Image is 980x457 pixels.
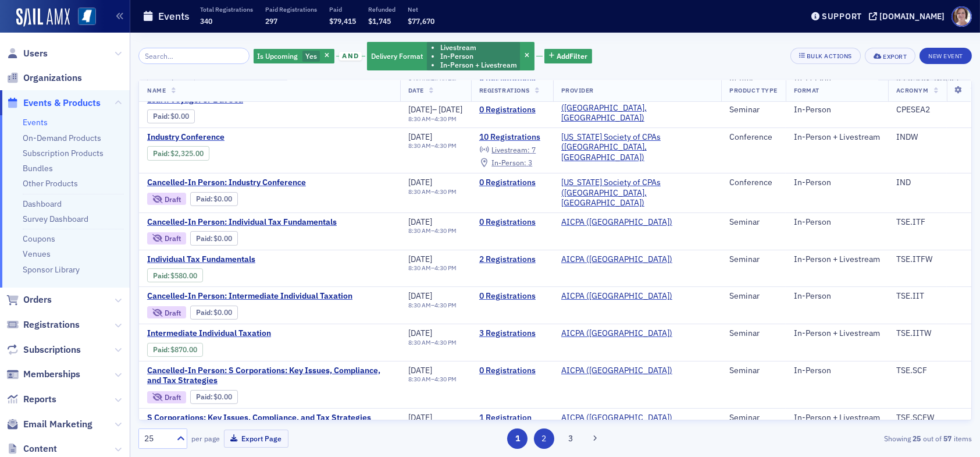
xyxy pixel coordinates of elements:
[23,264,80,275] a: Sponsor Library
[23,199,62,209] a: Dashboard
[171,271,198,280] span: $580.00
[896,132,963,143] div: INDW
[23,163,53,173] a: Bundles
[729,413,777,423] div: Seminar
[408,177,432,187] span: [DATE]
[794,254,880,265] div: In-Person + Livestream
[794,366,880,376] div: In-Person
[479,158,532,168] a: In-Person: 3
[158,9,190,23] h1: Events
[434,375,457,383] time: 4:30 PM
[171,112,190,121] span: $0.00
[440,52,517,61] li: In-Person
[214,234,233,243] span: $0.00
[265,16,277,26] span: 297
[147,291,352,302] span: Cancelled-In Person: Intermediate Individual Taxation
[153,271,171,280] span: :
[408,301,431,309] time: 8:30 AM
[408,254,432,264] span: [DATE]
[258,51,298,61] span: Is Upcoming
[544,49,592,63] button: AddFilter
[368,16,391,26] span: $1,745
[408,264,431,272] time: 8:30 AM
[560,428,580,449] button: 3
[479,86,530,94] span: Registrations
[729,217,777,228] div: Seminar
[408,114,431,122] time: 8:30 AM
[329,16,356,26] span: $79,415
[408,339,457,346] div: –
[528,158,532,167] span: 3
[561,413,672,423] a: AICPA ([GEOGRAPHIC_DATA])
[147,328,343,339] span: Intermediate Individual Taxation
[329,5,356,13] p: Paid
[196,234,211,243] a: Paid
[23,214,88,224] a: Survey Dashboard
[196,392,214,401] span: :
[434,114,457,122] time: 4:30 PM
[561,217,672,228] span: AICPA (Durham)
[190,192,238,206] div: Paid: 1 - $0
[6,368,80,381] a: Memberships
[196,392,211,401] a: Paid
[807,53,852,59] div: Bulk Actions
[16,8,70,27] img: SailAMX
[147,86,166,94] span: Name
[190,390,238,404] div: Paid: 0 - $0
[6,293,52,306] a: Orders
[729,291,777,302] div: Seminar
[920,48,972,64] button: New Event
[532,145,536,154] span: 7
[190,231,238,245] div: Paid: 0 - $0
[439,104,462,115] span: [DATE]
[479,146,536,155] a: Livestream: 7
[869,12,949,20] button: [DOMAIN_NAME]
[865,48,915,64] button: Export
[408,16,434,26] span: $77,670
[561,217,672,228] a: AICPA ([GEOGRAPHIC_DATA])
[561,254,672,265] a: AICPA ([GEOGRAPHIC_DATA])
[147,391,186,403] div: Draft
[479,105,545,115] a: 0 Registrations
[6,418,92,431] a: Email Marketing
[23,318,80,331] span: Registrations
[896,105,963,115] div: CPESEA2
[440,61,517,69] li: In-Person + Livestream
[408,227,457,235] div: –
[78,8,96,26] img: SailAMX
[408,132,432,142] span: [DATE]
[196,194,214,203] span: :
[561,328,672,339] span: AICPA (Durham)
[368,5,395,13] p: Refunded
[408,302,457,309] div: –
[196,308,214,317] span: :
[561,132,714,163] span: Mississippi Society of CPAs (Ridgeland, MS)
[336,52,365,61] button: and
[942,433,954,444] strong: 57
[561,366,672,376] span: AICPA (Durham)
[952,6,972,27] span: Profile
[23,293,52,306] span: Orders
[165,196,181,203] div: Draft
[165,394,181,401] div: Draft
[729,105,777,115] div: Seminar
[23,148,104,158] a: Subscription Products
[147,413,371,423] a: S Corporations: Key Issues, Compliance, and Tax Strategies
[561,328,672,339] a: AICPA ([GEOGRAPHIC_DATA])
[561,93,714,123] span: Mississippi Society of CPAs (Ridgeland, MS)
[147,109,195,123] div: Paid: 1 - $0
[879,11,945,22] div: [DOMAIN_NAME]
[479,366,545,376] a: 0 Registrations
[305,51,317,61] span: Yes
[153,112,171,121] span: :
[190,306,238,320] div: Paid: 0 - $0
[6,318,80,331] a: Registrations
[434,226,457,235] time: 4:30 PM
[561,178,714,208] a: [US_STATE] Society of CPAs ([GEOGRAPHIC_DATA], [GEOGRAPHIC_DATA])
[6,393,56,406] a: Reports
[911,433,923,444] strong: 25
[729,132,777,143] div: Conference
[408,187,431,196] time: 8:30 AM
[147,366,392,386] span: Cancelled-In Person: S Corporations: Key Issues, Compliance, and Tax Strategies
[408,226,431,235] time: 8:30 AM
